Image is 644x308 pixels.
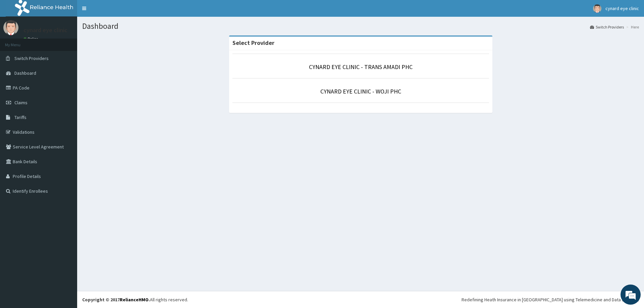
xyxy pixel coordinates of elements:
a: Online [23,37,40,41]
span: cynard eye clinic [605,5,639,11]
strong: Select Provider [232,39,274,47]
h1: Dashboard [82,22,639,30]
img: User Image [3,20,18,35]
span: Tariffs [14,114,26,120]
footer: All rights reserved. [77,291,644,308]
span: Dashboard [14,70,36,76]
div: Redefining Heath Insurance in [GEOGRAPHIC_DATA] using Telemedicine and Data Science! [462,296,639,303]
a: CYNARD EYE CLINIC - WOJI PHC [320,87,401,95]
a: CYNARD EYE CLINIC - TRANS AMADI PHC [309,63,413,71]
img: User Image [593,4,601,13]
a: Switch Providers [590,24,624,30]
p: cynard eye clinic [23,27,67,33]
span: Claims [14,100,28,106]
a: RelianceHMO [120,297,149,303]
strong: Copyright © 2017 . [82,297,150,303]
span: Switch Providers [14,55,49,61]
li: Here [625,24,639,30]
